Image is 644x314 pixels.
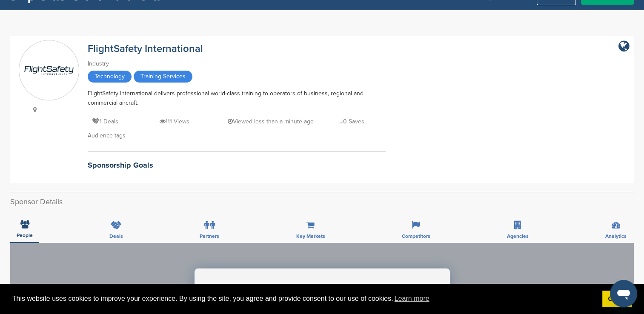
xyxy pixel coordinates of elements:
[88,89,386,108] div: FlightSafety International delivers professional world-class training to operators of business, r...
[10,196,634,208] h2: Sponsor Details
[134,71,192,83] span: Training Services
[296,234,325,239] span: Key Markets
[109,234,123,239] span: Deals
[88,71,132,83] span: Technology
[88,131,386,140] div: Audience tags
[402,234,430,239] span: Competitors
[19,60,79,81] img: Sponsorpitch & FlightSafety International
[339,116,364,127] p: 0 Saves
[12,292,595,305] span: This website uses cookies to improve your experience. By using the site, you agree and provide co...
[88,43,203,55] a: FlightSafety International
[17,233,33,238] span: People
[507,234,529,239] span: Agencies
[610,280,637,307] iframe: Button to launch messaging window
[393,292,431,305] a: learn more about cookies
[602,291,632,308] a: dismiss cookie message
[160,116,189,127] p: 111 Views
[88,59,386,69] div: Industry
[200,234,219,239] span: Partners
[605,234,627,239] span: Analytics
[618,40,630,53] a: company link
[92,116,118,127] p: 1 Deals
[88,160,386,171] h2: Sponsorship Goals
[228,116,314,127] p: Viewed less than a minute ago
